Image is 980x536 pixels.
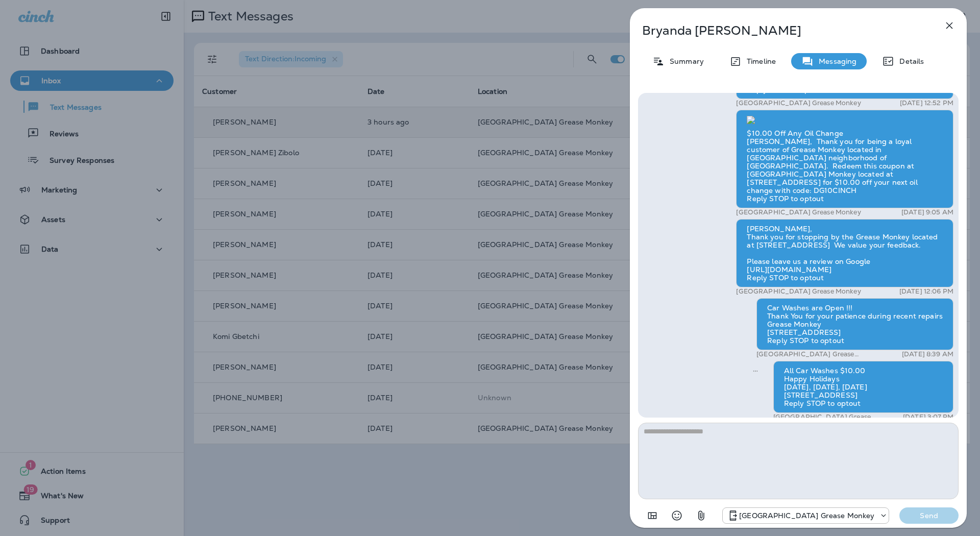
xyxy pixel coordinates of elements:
p: [GEOGRAPHIC_DATA] Grease Monkey [773,413,881,421]
button: Select an emoji [667,505,687,526]
p: Summary [665,57,704,65]
p: [DATE] 12:52 PM [900,99,953,107]
div: [PERSON_NAME], Thank you for stopping by the Grease Monkey located at [STREET_ADDRESS] We value y... [736,219,953,287]
p: [GEOGRAPHIC_DATA] Grease Monkey [736,99,861,107]
p: [GEOGRAPHIC_DATA] Grease Monkey [756,350,875,358]
p: Bryanda [PERSON_NAME] [642,23,921,38]
img: twilio-download [747,116,755,124]
p: [DATE] 9:05 AM [901,208,953,216]
p: Details [894,57,924,65]
p: [DATE] 3:07 PM [903,413,953,421]
div: All Car Washes $10.00 Happy Holidays [DATE], [DATE], [DATE] [STREET_ADDRESS] Reply STOP to optout [773,361,953,413]
div: $10.00 Off Any Oil Change [PERSON_NAME], Thank you for being a loyal customer of Grease Monkey lo... [736,110,953,209]
p: Timeline [742,57,776,65]
span: Sent [753,366,758,375]
div: Car Washes are Open !!! Thank You for your patience during recent repairs Grease Monkey [STREET_A... [756,298,953,350]
p: [DATE] 12:06 PM [899,287,953,296]
p: Messaging [814,57,856,65]
p: [DATE] 8:39 AM [902,350,953,358]
div: +1 (303) 371-7272 [723,509,889,522]
p: [GEOGRAPHIC_DATA] Grease Monkey [736,287,861,296]
button: Add in a premade template [642,505,663,526]
p: [GEOGRAPHIC_DATA] Grease Monkey [739,511,874,520]
p: [GEOGRAPHIC_DATA] Grease Monkey [736,208,861,216]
